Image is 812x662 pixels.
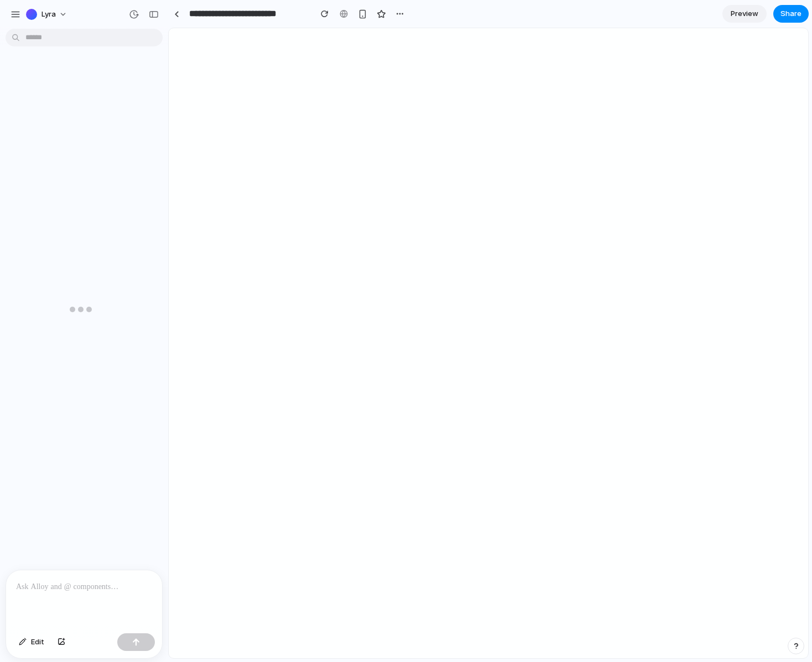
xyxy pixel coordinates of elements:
[773,5,809,23] button: Share
[722,5,767,23] a: Preview
[22,6,73,23] button: Lyra
[13,633,50,651] button: Edit
[780,8,801,19] span: Share
[731,8,758,19] span: Preview
[41,9,56,20] span: Lyra
[31,637,44,648] span: Edit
